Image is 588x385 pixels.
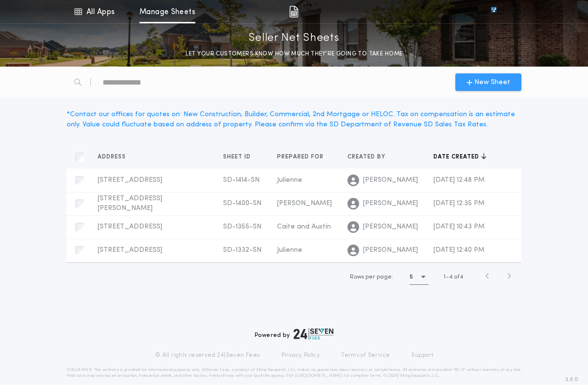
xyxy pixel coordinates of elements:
[433,152,486,162] button: Date created
[410,269,429,285] button: 5
[67,109,521,130] div: * Contact our offices for quotes on: New Construction, Builder, Commercial, 2nd Mortgage or HELOC...
[350,274,393,280] span: Rows per page:
[186,49,403,59] p: LET YOUR CUSTOMERS KNOW HOW MUCH THEY’RE GOING TO TAKE HOME
[155,351,260,359] p: © All rights reserved. 24|Seven Fees
[341,351,390,359] a: Terms of Service
[433,200,484,207] span: [DATE] 12:35 PM
[223,246,261,254] span: SD-1332-SN
[98,153,128,161] span: Address
[223,176,259,184] span: SD-1414-SN
[277,200,332,207] span: [PERSON_NAME]
[98,176,162,184] span: [STREET_ADDRESS]
[454,273,463,281] span: of 4
[223,153,253,161] span: Sheet ID
[433,246,484,254] span: [DATE] 12:40 PM
[277,176,302,184] span: Julienne
[98,152,133,162] button: Address
[363,199,418,209] span: [PERSON_NAME]
[565,375,578,384] span: 3.8.0
[223,200,261,207] span: SD-1400-SN
[98,195,162,212] span: [STREET_ADDRESS][PERSON_NAME]
[410,272,413,282] h1: 5
[473,7,514,17] img: vs-icon
[281,351,320,359] a: Privacy Policy
[249,31,340,46] p: Seller Net Sheets
[455,73,521,91] button: New Sheet
[363,222,418,232] span: [PERSON_NAME]
[277,153,326,161] span: Prepared for
[347,152,393,162] button: Created by
[411,351,433,359] a: Support
[277,223,331,230] span: Caite and Austin
[295,374,343,378] a: [URL][DOMAIN_NAME]
[289,6,298,17] img: img
[449,274,452,280] span: 4
[255,328,333,340] div: Powered by
[433,153,481,161] span: Date created
[294,328,333,340] img: logo
[67,367,521,379] p: DISCLAIMER: This estimate is provided for informational purposes only. 24|Seven Fees, a product o...
[223,152,258,162] button: Sheet ID
[363,245,418,255] span: [PERSON_NAME]
[223,223,261,230] span: SD-1355-SN
[474,77,510,87] span: New Sheet
[98,223,162,230] span: [STREET_ADDRESS]
[363,175,418,185] span: [PERSON_NAME]
[433,176,484,184] span: [DATE] 12:48 PM
[277,246,302,254] span: Julienne
[98,246,162,254] span: [STREET_ADDRESS]
[347,153,387,161] span: Created by
[433,223,484,230] span: [DATE] 10:43 PM
[444,274,446,280] span: 1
